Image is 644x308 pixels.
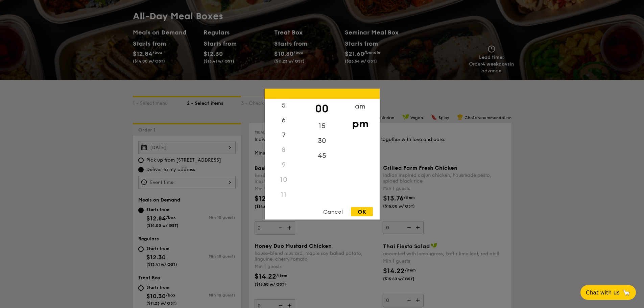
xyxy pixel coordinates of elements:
div: 00 [303,99,341,118]
div: Cancel [316,207,350,216]
div: 5 [265,98,303,113]
div: 11 [265,187,303,202]
div: 7 [265,127,303,142]
div: 10 [265,172,303,187]
div: 45 [303,148,341,163]
div: pm [341,114,379,133]
div: 15 [303,118,341,133]
button: Chat with us🦙 [580,285,636,300]
span: 🦙 [622,289,630,297]
span: Chat with us [586,289,620,296]
div: OK [351,207,373,216]
div: am [341,99,379,114]
div: 9 [265,157,303,172]
div: 6 [265,113,303,127]
div: 8 [265,142,303,157]
div: 30 [303,133,341,148]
